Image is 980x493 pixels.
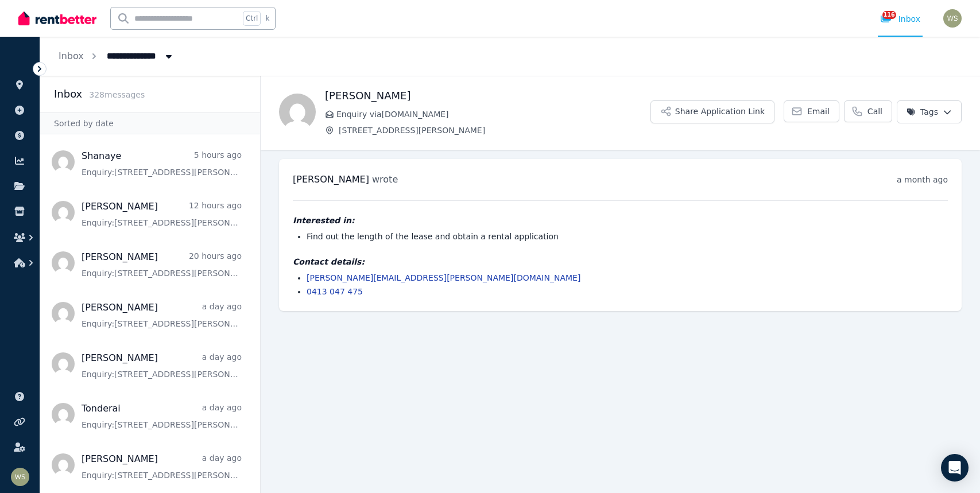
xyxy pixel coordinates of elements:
span: 328 message s [89,90,145,99]
nav: Breadcrumb [40,37,193,76]
img: Whitney Smith [11,468,29,486]
span: [PERSON_NAME] [293,174,369,185]
a: Email [784,100,839,122]
li: Find out the length of the lease and obtain a rental application [307,231,948,242]
span: Ctrl [243,11,261,26]
a: [PERSON_NAME]20 hours agoEnquiry:[STREET_ADDRESS][PERSON_NAME]. [82,250,242,279]
h2: Inbox [54,86,82,102]
button: Share Application Link [650,100,774,123]
span: [STREET_ADDRESS][PERSON_NAME] [339,125,650,136]
div: Sorted by date [40,112,260,134]
img: Whitney Smith [943,9,962,28]
span: 116 [882,11,896,19]
div: Inbox [880,13,920,25]
img: Maria Bradshaw [279,94,316,130]
button: Tags [897,100,962,123]
a: 0413 047 475 [307,287,363,296]
img: RentBetter [18,10,96,27]
a: Tonderaia day agoEnquiry:[STREET_ADDRESS][PERSON_NAME]. [82,402,242,430]
a: [PERSON_NAME]12 hours agoEnquiry:[STREET_ADDRESS][PERSON_NAME]. [82,200,242,228]
span: Call [867,106,882,117]
div: Open Intercom Messenger [941,454,969,482]
span: Email [807,106,830,117]
a: Call [844,100,892,122]
a: [PERSON_NAME]a day agoEnquiry:[STREET_ADDRESS][PERSON_NAME]. [82,351,242,380]
h4: Contact details: [293,256,948,267]
a: Shanaye5 hours agoEnquiry:[STREET_ADDRESS][PERSON_NAME]. [82,149,242,178]
time: a month ago [897,175,948,184]
span: Tags [907,106,938,118]
h4: Interested in: [293,215,948,226]
a: [PERSON_NAME]a day agoEnquiry:[STREET_ADDRESS][PERSON_NAME]. [82,301,242,329]
span: k [265,14,269,23]
span: Enquiry via [DOMAIN_NAME] [336,108,650,120]
a: [PERSON_NAME]a day agoEnquiry:[STREET_ADDRESS][PERSON_NAME]. [82,452,242,481]
span: wrote [372,174,398,185]
a: [PERSON_NAME][EMAIL_ADDRESS][PERSON_NAME][DOMAIN_NAME] [307,273,580,282]
a: Inbox [59,51,84,61]
h1: [PERSON_NAME] [325,88,650,104]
